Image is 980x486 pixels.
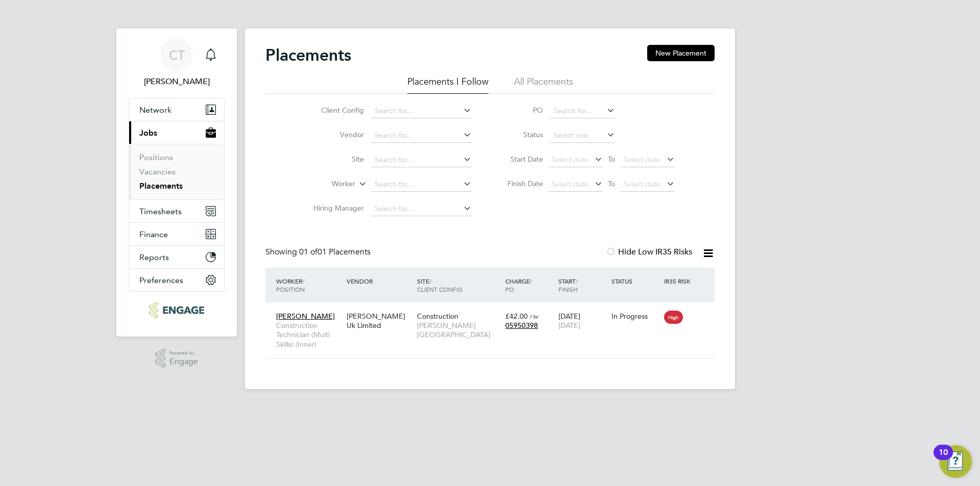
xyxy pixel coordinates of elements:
nav: Main navigation [116,29,237,337]
div: IR35 Risk [661,272,697,290]
button: Open Resource Center, 10 new notifications [939,445,972,478]
span: [PERSON_NAME][GEOGRAPHIC_DATA] [417,321,500,339]
label: Vendor [305,130,364,139]
div: Vendor [344,272,414,290]
div: Worker [274,272,344,298]
span: Construction [417,312,458,321]
a: Vacancies [139,167,176,176]
a: Placements [139,181,183,191]
span: Preferences [139,275,183,285]
span: Network [139,105,171,115]
div: Status [609,272,662,290]
span: To [605,177,618,190]
a: Go to home page [129,302,225,318]
div: [DATE] [556,306,609,335]
a: Positions [139,152,173,162]
h2: Placements [265,45,351,65]
label: PO [497,106,543,115]
span: Finance [139,229,168,239]
span: / PO [505,277,532,293]
button: Network [129,98,224,121]
div: In Progress [611,312,659,321]
button: New Placement [647,45,715,61]
span: Select date [552,155,589,164]
a: Powered byEngage [155,349,199,368]
li: All Placements [514,75,573,94]
label: Status [497,130,543,139]
span: [PERSON_NAME] [276,312,335,321]
label: Start Date [497,155,543,164]
span: / Position [276,277,305,293]
span: Reports [139,252,169,262]
span: / hr [530,313,538,320]
button: Reports [129,246,224,268]
input: Search for... [550,104,615,118]
button: Finance [129,223,224,245]
span: To [605,152,618,166]
input: Search for... [371,104,472,118]
span: / Client Config [417,277,462,293]
span: Select date [624,155,660,164]
div: Jobs [129,144,224,199]
label: Hide Low IR35 Risks [606,247,692,257]
button: Preferences [129,269,224,291]
label: Worker [297,179,355,189]
span: Select date [624,180,660,189]
img: ncclondon-logo-retina.png [149,302,204,318]
span: CT [169,48,185,62]
input: Select one [550,129,615,143]
input: Search for... [371,177,472,192]
span: Powered by [169,349,198,357]
span: High [664,311,683,324]
div: Start [556,272,609,298]
div: Showing [265,247,373,258]
a: CT[PERSON_NAME] [129,39,225,88]
span: 05950398 [505,321,538,330]
span: 01 of [299,247,317,257]
label: Site [305,155,364,164]
input: Search for... [371,153,472,167]
span: Jobs [139,128,157,138]
span: 01 Placements [299,247,371,257]
label: Hiring Manager [305,203,364,213]
span: Engage [169,357,198,366]
input: Search for... [371,202,472,216]
button: Jobs [129,121,224,144]
span: £42.00 [505,312,528,321]
input: Search for... [371,129,472,143]
button: Timesheets [129,200,224,222]
label: Finish Date [497,179,543,188]
div: [PERSON_NAME] Uk Limited [344,306,414,335]
div: Site [414,272,503,298]
li: Placements I Follow [407,75,488,94]
label: Client Config [305,106,364,115]
span: Timesheets [139,207,182,216]
span: / Finish [558,277,578,293]
a: [PERSON_NAME]Construction Technician (Multi Skills) (Inner)[PERSON_NAME] Uk LimitedConstruction[P... [274,306,715,315]
span: Select date [552,180,589,189]
span: Christopher Taylor [129,75,225,88]
div: Charge [503,272,556,298]
span: [DATE] [558,321,580,330]
span: Construction Technician (Multi Skills) (Inner) [276,321,341,349]
div: 10 [939,452,948,466]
